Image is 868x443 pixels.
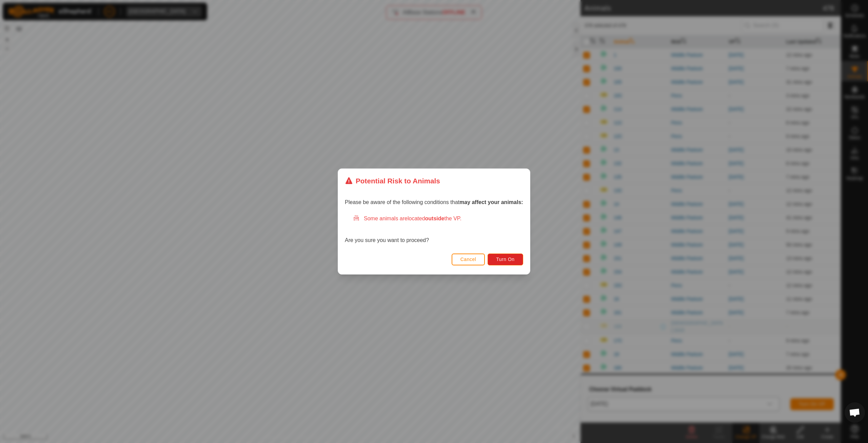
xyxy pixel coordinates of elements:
[452,254,485,265] button: Cancel
[408,216,461,221] span: located the VP.
[345,199,523,205] span: Please be aware of the following conditions that
[345,176,440,186] div: Potential Risk to Animals
[425,216,445,221] strong: outside
[460,257,476,262] span: Cancel
[496,257,515,262] span: Turn On
[488,254,523,265] button: Turn On
[845,402,865,423] div: Open chat
[459,199,523,205] strong: may affect your animals:
[345,215,523,244] div: Are you sure you want to proceed?
[353,215,523,223] div: Some animals are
